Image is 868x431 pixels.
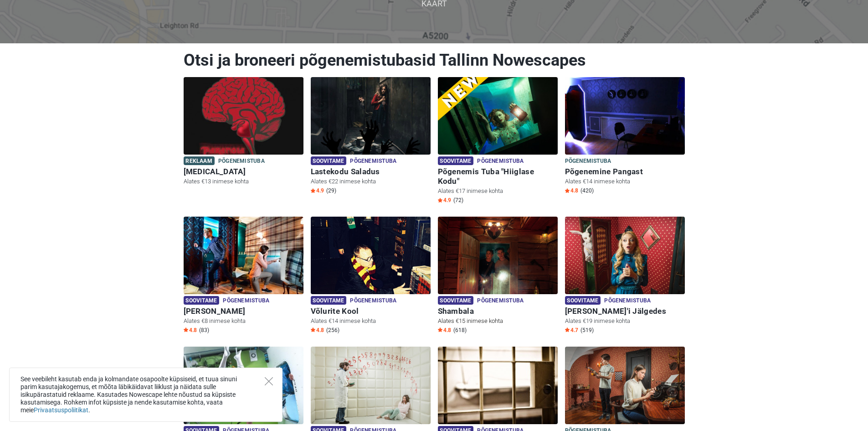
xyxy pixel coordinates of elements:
span: Soovitame [184,296,220,305]
h6: Põgenemis Tuba "Hiiglase Kodu" [438,167,558,186]
h6: [PERSON_NAME]'i Jälgedes [565,306,685,316]
h6: Lastekodu Saladus [311,167,431,177]
span: Põgenemistuba [223,296,269,306]
span: Reklaam [184,156,215,165]
button: Close [265,377,273,385]
span: Põgenemistuba [565,156,611,166]
img: Lastekodu Saladus [311,77,431,155]
span: (83) [199,327,209,334]
img: Star [311,327,315,332]
h1: Otsi ja broneeri põgenemistubasid Tallinn Nowescapes [184,50,685,70]
a: Põgenemine Pangast Põgenemistuba Põgenemine Pangast Alates €14 inimese kohta Star4.8 (420) [565,77,685,196]
span: 4.8 [565,187,578,194]
span: 4.8 [438,327,451,334]
p: Alates €17 inimese kohta [438,187,558,195]
span: Soovitame [565,296,601,305]
img: Psühhiaatriahaigla [311,347,431,424]
a: Privaatsuspoliitikat [34,406,88,414]
img: Baker Street 221 B [565,347,685,424]
span: Soovitame [311,296,347,305]
img: Star [311,188,315,193]
p: Alates €14 inimese kohta [311,317,431,325]
span: Põgenemistuba [350,156,396,166]
p: Alates €15 inimese kohta [438,317,558,325]
img: Põgenemine Vanglast [438,347,558,424]
span: 4.8 [184,327,197,334]
img: Põgenemine Pangast [565,77,685,155]
span: Põgenemistuba [477,156,524,166]
a: Lastekodu Saladus Soovitame Põgenemistuba Lastekodu Saladus Alates €22 inimese kohta Star4.9 (29) [311,77,431,196]
a: Paranoia Reklaam Põgenemistuba [MEDICAL_DATA] Alates €13 inimese kohta [184,77,303,187]
h6: [PERSON_NAME] [184,306,303,316]
span: (420) [580,187,594,194]
p: Alates €13 inimese kohta [184,177,303,186]
span: 4.9 [311,187,324,194]
span: (618) [453,327,467,334]
img: Alice'i Jälgedes [565,217,685,294]
a: Shambala Soovitame Põgenemistuba Shambala Alates €15 inimese kohta Star4.8 (618) [438,217,558,336]
h6: Shambala [438,306,558,316]
img: Gravity [184,347,303,424]
img: Star [184,327,188,332]
div: See veebileht kasutab enda ja kolmandate osapoolte küpsiseid, et tuua sinuni parim kasutajakogemu... [9,368,282,422]
img: Paranoia [184,77,303,155]
span: 4.7 [565,327,578,334]
h6: Põgenemine Pangast [565,167,685,177]
span: (519) [580,327,594,334]
img: Star [565,327,570,332]
img: Star [438,327,442,332]
a: Alice'i Jälgedes Soovitame Põgenemistuba [PERSON_NAME]'i Jälgedes Alates €19 inimese kohta Star4.... [565,217,685,336]
img: Võlurite Kool [311,217,431,294]
h6: [MEDICAL_DATA] [184,167,303,177]
span: (256) [326,327,339,334]
span: Soovitame [311,156,347,165]
span: Soovitame [438,296,474,305]
p: Alates €14 inimese kohta [565,177,685,186]
a: Võlurite Kool Soovitame Põgenemistuba Võlurite Kool Alates €14 inimese kohta Star4.8 (256) [311,217,431,336]
span: Soovitame [438,156,474,165]
span: 4.8 [311,327,324,334]
img: Star [438,198,442,203]
span: (72) [453,197,463,204]
img: Sherlock Holmes [184,217,303,294]
img: Shambala [438,217,558,294]
span: 4.9 [438,197,451,204]
img: Põgenemis Tuba "Hiiglase Kodu" [438,77,558,155]
a: Põgenemis Tuba "Hiiglase Kodu" Soovitame Põgenemistuba Põgenemis Tuba "Hiiglase Kodu" Alates €17 ... [438,77,558,206]
span: Põgenemistuba [218,156,265,166]
p: Alates €22 inimese kohta [311,177,431,186]
a: Sherlock Holmes Soovitame Põgenemistuba [PERSON_NAME] Alates €8 inimese kohta Star4.8 (83) [184,217,303,336]
p: Alates €19 inimese kohta [565,317,685,325]
img: Star [565,188,570,193]
p: Alates €8 inimese kohta [184,317,303,325]
span: Põgenemistuba [350,296,396,306]
span: Põgenemistuba [477,296,524,306]
h6: Võlurite Kool [311,306,431,316]
span: Põgenemistuba [604,296,651,306]
span: (29) [326,187,336,194]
